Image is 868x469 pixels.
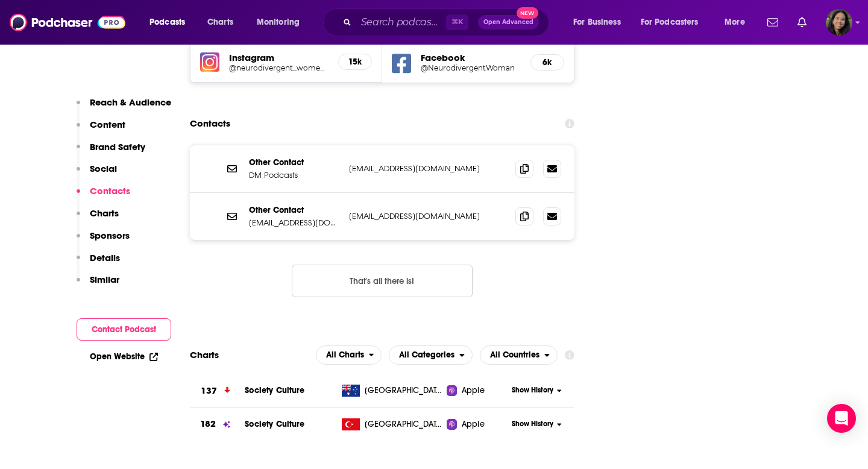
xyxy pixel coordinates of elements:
a: Charts [200,13,241,32]
span: Show History [512,419,553,429]
h2: Categories [389,345,473,365]
button: Show History [508,419,566,429]
p: Sponsors [90,230,130,241]
a: 182 [190,408,245,441]
span: Show History [512,385,553,395]
button: Social [77,163,117,185]
button: open menu [565,13,636,32]
button: Contacts [77,185,130,207]
input: Search podcasts, credits, & more... [356,13,446,32]
button: Reach & Audience [77,96,171,119]
div: Search podcasts, credits, & more... [335,8,561,36]
a: [GEOGRAPHIC_DATA] [337,418,447,430]
a: Society Culture [245,385,304,395]
span: Turkey [365,418,443,430]
button: Sponsors [77,230,130,252]
a: Show notifications dropdown [763,12,783,33]
h3: 137 [201,384,216,398]
button: Show profile menu [826,9,852,36]
span: Charts [207,14,233,31]
p: Charts [90,207,119,219]
p: Similar [90,274,119,285]
p: [EMAIL_ADDRESS][DOMAIN_NAME] [349,211,506,221]
span: More [725,14,745,31]
span: For Podcasters [641,14,699,31]
a: 137 [190,374,245,408]
span: All Charts [326,351,364,359]
span: All Categories [399,351,454,359]
p: Other Contact [249,205,339,215]
span: All Countries [490,351,539,359]
h5: Facebook [421,52,521,63]
img: Podchaser - Follow, Share and Rate Podcasts [10,11,125,34]
button: Similar [77,274,119,296]
span: Open Advanced [483,19,533,25]
a: [GEOGRAPHIC_DATA] [337,385,447,397]
h5: 15k [348,57,362,67]
button: Content [77,119,125,141]
a: Show notifications dropdown [793,12,811,33]
button: Details [77,252,120,274]
span: Apple [462,385,485,397]
h3: 182 [200,417,216,431]
button: Show History [508,385,566,395]
a: @NeurodivergentWoman [421,63,521,72]
h5: Instagram [229,52,329,63]
p: [EMAIL_ADDRESS][DOMAIN_NAME] [249,218,339,228]
button: Contact Podcast [77,318,171,341]
p: [EMAIL_ADDRESS][DOMAIN_NAME] [349,163,506,174]
h2: Contacts [190,112,230,135]
p: Other Contact [249,157,339,168]
button: Open AdvancedNew [478,15,539,30]
p: Social [90,163,117,174]
button: open menu [389,345,473,365]
a: Open Website [90,351,158,362]
button: open menu [141,13,201,32]
span: Podcasts [149,14,185,31]
p: Brand Safety [90,141,145,153]
img: iconImage [200,52,219,72]
a: Apple [447,385,508,397]
span: Monitoring [257,14,300,31]
button: open menu [248,13,315,32]
button: open menu [316,345,382,365]
button: Charts [77,207,119,230]
button: open menu [633,13,716,32]
div: Open Intercom Messenger [827,404,856,433]
h5: 6k [541,57,554,68]
button: open menu [480,345,558,365]
h2: Platforms [316,345,382,365]
a: Society Culture [245,419,304,429]
span: New [517,7,538,19]
h2: Charts [190,349,219,360]
button: Nothing here. [292,265,473,297]
span: Logged in as BroadleafBooks2 [826,9,852,36]
p: Content [90,119,125,130]
h2: Countries [480,345,558,365]
button: Brand Safety [77,141,145,163]
p: Contacts [90,185,130,197]
span: Australia [365,385,443,397]
span: Apple [462,418,485,430]
p: Details [90,252,120,263]
p: Reach & Audience [90,96,171,108]
img: User Profile [826,9,852,36]
button: open menu [716,13,760,32]
span: For Business [573,14,621,31]
a: @neurodivergent_women_podcast [229,63,329,72]
p: DM Podcasts [249,170,339,180]
span: ⌘ K [446,14,468,30]
a: Apple [447,418,508,430]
